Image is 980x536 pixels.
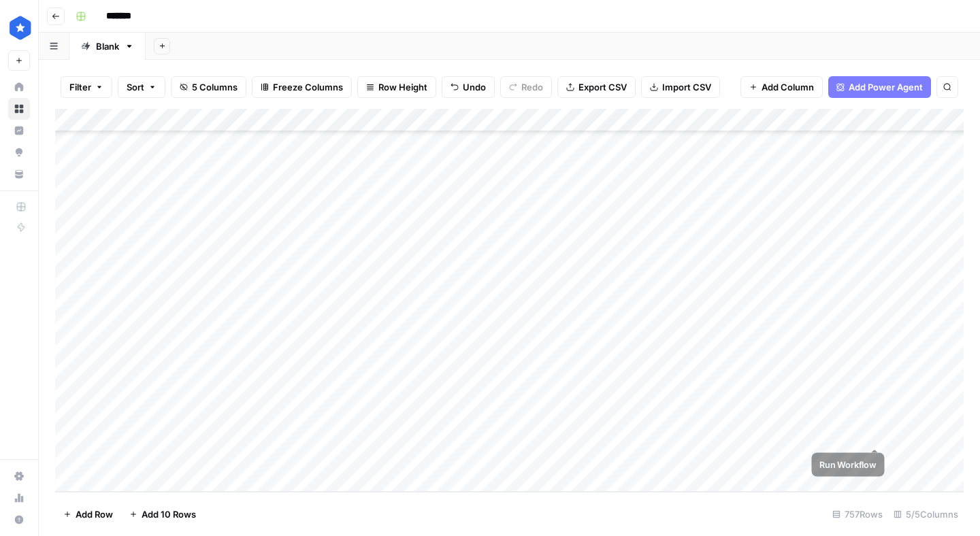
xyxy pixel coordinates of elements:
[8,141,30,163] a: Opportunities
[171,76,246,98] button: 5 Columns
[8,163,30,185] a: Your Data
[127,80,144,94] span: Sort
[849,80,923,94] span: Add Power Agent
[69,80,91,94] span: Filter
[463,80,486,94] span: Undo
[378,80,427,94] span: Row Height
[192,80,238,94] span: 5 Columns
[121,503,204,525] button: Add 10 Rows
[142,507,196,521] span: Add 10 Rows
[8,98,30,120] a: Browse
[55,503,121,525] button: Add Row
[641,76,720,98] button: Import CSV
[8,11,30,45] button: Workspace: ConsumerAffairs
[69,33,146,60] a: Blank
[500,76,552,98] button: Redo
[252,76,352,98] button: Freeze Columns
[273,80,343,94] span: Freeze Columns
[8,16,33,40] img: ConsumerAffairs Logo
[888,503,964,525] div: 5/5 Columns
[8,76,30,98] a: Home
[8,487,30,509] a: Usage
[442,76,495,98] button: Undo
[76,507,113,521] span: Add Row
[357,76,436,98] button: Row Height
[8,509,30,531] button: Help + Support
[8,120,30,141] a: Insights
[828,76,931,98] button: Add Power Agent
[61,76,112,98] button: Filter
[827,503,888,525] div: 757 Rows
[8,465,30,487] a: Settings
[740,76,823,98] button: Add Column
[521,80,543,94] span: Redo
[662,80,711,94] span: Import CSV
[118,76,165,98] button: Sort
[557,76,636,98] button: Export CSV
[96,39,119,53] div: Blank
[578,80,627,94] span: Export CSV
[762,80,814,94] span: Add Column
